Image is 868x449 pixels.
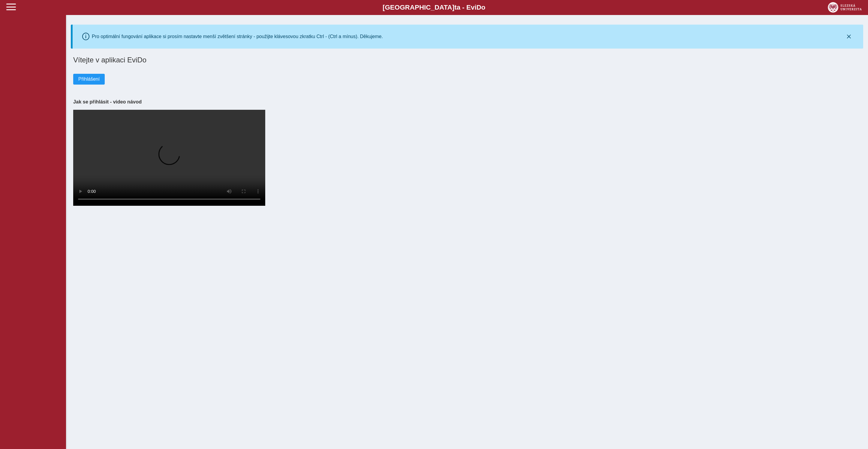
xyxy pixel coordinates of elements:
[73,74,105,85] button: Přihlášení
[73,99,861,105] h3: Jak se přihlásit - video návod
[476,4,481,11] span: D
[18,4,850,11] b: [GEOGRAPHIC_DATA] a - Evi
[828,2,862,13] img: logo_web_su.png
[454,4,456,11] span: t
[92,34,383,39] div: Pro optimální fungování aplikace si prosím nastavte menší zvětšení stránky - použijte klávesovou ...
[73,56,861,64] h1: Vítejte v aplikaci EviDo
[78,76,100,82] span: Přihlášení
[73,110,265,206] video: Your browser does not support the video tag.
[481,4,485,11] span: o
